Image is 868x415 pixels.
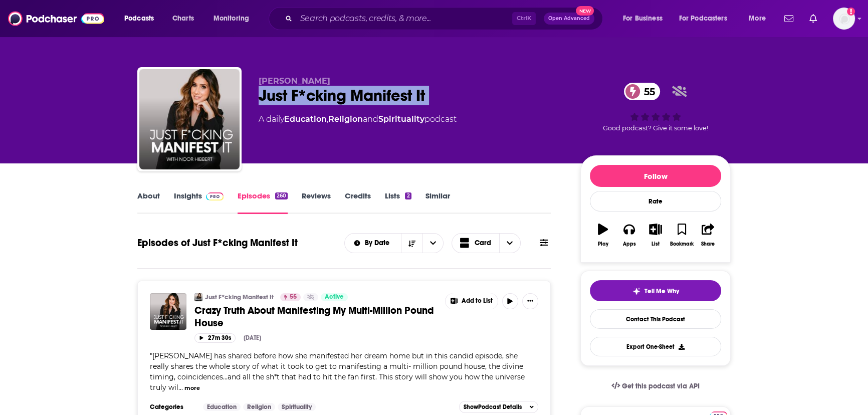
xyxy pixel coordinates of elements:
[670,241,694,247] div: Bookmark
[459,401,538,413] button: ShowPodcast Details
[206,192,224,200] img: Podchaser Pro
[590,217,616,253] button: Play
[673,11,742,27] button: open menu
[194,304,438,329] a: Crazy Truth About Manifesting My Multi-Million Pound House
[669,217,695,253] button: Bookmark
[278,403,316,411] a: Spirituality
[616,11,675,27] button: open menu
[590,280,721,301] button: tell me why sparkleTell Me Why
[742,11,778,27] button: open menu
[184,384,200,392] button: more
[590,191,721,212] div: Rate
[548,16,590,21] span: Open Advanced
[325,292,344,302] span: Active
[749,12,766,26] span: More
[405,192,411,199] div: 2
[624,83,660,100] a: 55
[616,217,642,253] button: Apps
[805,10,821,27] a: Show notifications dropdown
[385,191,411,214] a: Lists2
[139,69,240,169] img: Just F*cking Manifest It
[464,403,522,410] span: Show Podcast Details
[328,114,363,124] a: Religion
[422,234,443,253] button: open menu
[590,309,721,329] a: Contact This Podcast
[244,334,261,341] div: [DATE]
[695,217,721,253] button: Share
[522,293,538,309] button: Show More Button
[124,12,154,26] span: Podcasts
[780,10,797,27] a: Show notifications dropdown
[302,191,331,214] a: Reviews
[679,12,727,26] span: For Podcasters
[280,293,301,301] a: 55
[462,297,493,305] span: Add to List
[259,76,330,86] span: [PERSON_NAME]
[178,383,183,392] span: ...
[290,292,297,302] span: 55
[166,11,200,27] a: Charts
[603,124,708,132] span: Good podcast? Give it some love!
[623,12,663,26] span: For Business
[8,9,104,28] img: Podchaser - Follow, Share and Rate Podcasts
[243,403,275,411] a: Religion
[446,293,498,309] button: Show More Button
[194,304,434,329] span: Crazy Truth About Manifesting My Multi-Million Pound House
[475,240,491,247] span: Card
[150,351,525,392] span: [PERSON_NAME] has shared before how she manifested her dream home but in this candid episode, she...
[833,8,855,30] button: Show profile menu
[137,237,298,249] h1: Episodes of Just F*cking Manifest It
[275,192,288,199] div: 260
[213,12,249,26] span: Monitoring
[321,293,348,301] a: Active
[833,8,855,30] span: Logged in as vivianamoreno
[590,165,721,187] button: Follow
[365,240,393,247] span: By Date
[174,191,224,214] a: InsightsPodchaser Pro
[238,191,288,214] a: Episodes260
[512,12,536,25] span: Ctrl K
[580,76,731,138] div: 55Good podcast? Give it some love!
[150,403,195,411] h3: Categories
[452,233,521,253] button: Choose View
[378,114,424,124] a: Spirituality
[644,287,679,295] span: Tell Me Why
[632,287,640,295] img: tell me why sparkle
[425,191,450,214] a: Similar
[576,6,594,16] span: New
[194,293,202,301] img: Just F*cking Manifest It
[284,114,327,124] a: Education
[150,351,525,392] span: "
[833,8,855,30] img: User Profile
[296,11,512,27] input: Search podcasts, credits, & more...
[344,233,444,253] h2: Choose List sort
[642,217,669,253] button: List
[603,374,708,398] a: Get this podcast via API
[172,12,194,26] span: Charts
[652,241,660,247] div: List
[205,293,274,301] a: Just F*cking Manifest It
[847,8,855,16] svg: Add a profile image
[259,113,457,125] div: A daily podcast
[278,7,612,30] div: Search podcasts, credits, & more...
[137,191,160,214] a: About
[327,114,328,124] span: ,
[194,333,236,343] button: 27m 30s
[363,114,378,124] span: and
[701,241,715,247] div: Share
[206,11,262,27] button: open menu
[150,293,186,330] img: Crazy Truth About Manifesting My Multi-Million Pound House
[623,241,636,247] div: Apps
[117,11,167,27] button: open menu
[345,191,371,214] a: Credits
[203,403,241,411] a: Education
[401,234,422,253] button: Sort Direction
[590,337,721,356] button: Export One-Sheet
[544,13,594,25] button: Open AdvancedNew
[622,382,700,390] span: Get this podcast via API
